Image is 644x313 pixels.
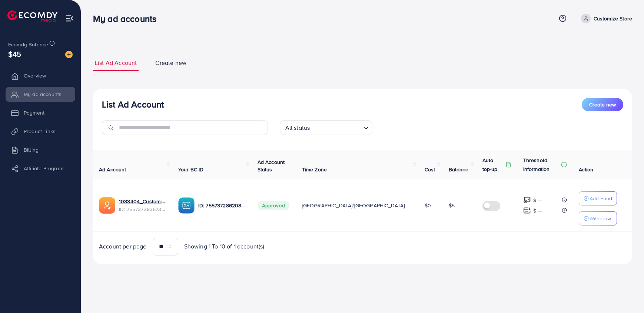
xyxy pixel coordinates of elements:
[119,205,166,213] span: ID: 7557373836732203024
[578,14,632,23] a: Customize Store
[198,201,246,210] p: ID: 7557372862089216008
[258,201,289,210] span: Approved
[579,166,594,173] span: Action
[119,198,166,213] div: <span class='underline'>1033404_Customize Store_1759588237532</span></br>7557373836732203024
[65,51,73,58] img: image
[258,158,285,173] span: Ad Account Status
[533,196,542,205] p: $ ---
[449,202,455,209] span: $5
[582,98,623,111] button: Create new
[425,166,435,173] span: Cost
[65,14,74,23] img: menu
[449,166,468,173] span: Balance
[99,166,126,173] span: Ad Account
[533,206,542,215] p: $ ---
[579,211,617,225] button: Withdraw
[99,197,115,214] img: ic-ads-acc.e4c84228.svg
[594,14,632,23] p: Customize Store
[95,59,137,67] span: List Ad Account
[7,10,57,22] img: logo
[579,191,617,205] button: Add Fund
[99,242,147,251] span: Account per page
[93,13,162,24] h3: My ad accounts
[482,156,504,174] p: Auto top-up
[284,122,312,133] span: All status
[102,99,164,110] h3: List Ad Account
[8,49,21,59] span: $45
[184,242,265,251] span: Showing 1 To 10 of 1 account(s)
[523,207,531,214] img: top-up amount
[178,197,195,214] img: ic-ba-acc.ded83a64.svg
[178,166,204,173] span: Your BC ID
[523,196,531,204] img: top-up amount
[302,166,327,173] span: Time Zone
[590,194,612,203] p: Add Fund
[425,202,431,209] span: $0
[8,41,48,48] span: Ecomdy Balance
[589,101,616,108] span: Create new
[302,202,405,209] span: [GEOGRAPHIC_DATA]/[GEOGRAPHIC_DATA]
[119,198,166,205] a: 1033404_Customize Store_1759588237532
[590,214,611,223] p: Withdraw
[155,59,186,67] span: Create new
[312,121,360,133] input: Search for option
[523,156,560,174] p: Threshold information
[280,120,372,135] div: Search for option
